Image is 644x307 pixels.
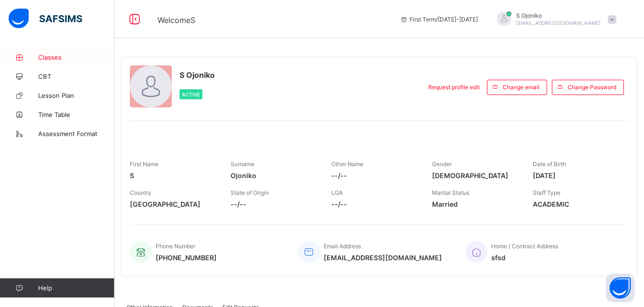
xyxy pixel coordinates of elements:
span: session/term information [400,16,478,23]
span: Request profile edit [428,84,480,91]
span: Surname [231,160,254,168]
span: Gender [432,160,452,168]
span: Phone Number [156,243,195,250]
span: First Name [130,160,158,168]
span: Lesson Plan [38,92,115,99]
span: Married [432,200,518,208]
span: Classes [38,53,115,61]
span: Change Password [568,84,616,91]
span: [DATE] [533,171,619,180]
span: Staff Type [533,189,560,196]
span: [GEOGRAPHIC_DATA] [130,200,216,208]
span: Help [38,284,114,292]
span: S Ojoniko [179,70,215,80]
span: Assessment Format [38,130,115,138]
img: safsims [9,9,82,29]
span: Other Name [331,160,363,168]
span: S Ojoniko [516,12,601,19]
span: [EMAIL_ADDRESS][DOMAIN_NAME] [516,20,601,26]
span: Date of Birth [533,160,566,168]
span: Active [182,92,200,97]
span: State of Origin [231,189,269,196]
span: Ojoniko [231,171,317,180]
span: ACADEMIC [533,200,619,208]
div: SOjoniko [487,11,621,27]
button: Open asap [606,274,634,302]
span: Country [130,189,151,196]
span: [EMAIL_ADDRESS][DOMAIN_NAME] [324,254,442,262]
span: Time Table [38,111,115,118]
span: S [130,171,216,180]
span: sfsd [491,254,558,262]
span: --/-- [231,200,317,208]
span: Email Address [324,243,361,250]
span: LGA [331,189,343,196]
span: CBT [38,73,115,80]
span: Change email [503,84,539,91]
span: [PHONE_NUMBER] [156,254,217,262]
span: --/-- [331,200,418,208]
span: Welcome S [158,15,195,25]
span: Marital Status [432,189,469,196]
span: --/-- [331,171,418,180]
span: [DEMOGRAPHIC_DATA] [432,171,518,180]
span: Home / Contract Address [491,243,558,250]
